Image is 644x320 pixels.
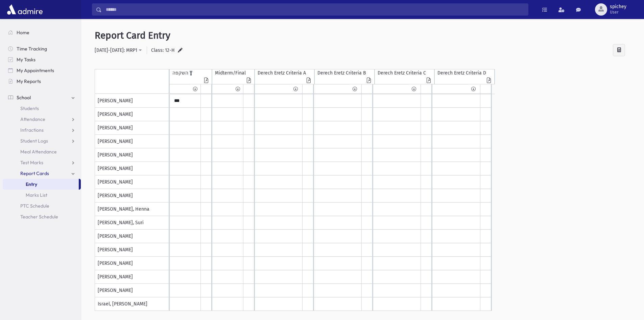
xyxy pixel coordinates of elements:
[95,230,169,243] div: [PERSON_NAME]
[437,69,486,77] div: Derech Eretz Criteria D
[151,47,175,54] label: Class: 12-H
[243,77,254,84] div: Comment
[95,284,169,297] div: [PERSON_NAME]
[3,146,81,157] a: Meal Attendance
[610,9,626,15] span: User
[3,114,81,125] a: Attendance
[3,92,81,103] a: School
[3,76,81,87] a: My Reports
[95,108,169,121] div: [PERSON_NAME]
[258,69,306,77] div: Derech Eretz Criteria A
[20,138,48,144] span: Student Logs
[95,189,169,202] div: [PERSON_NAME]
[17,46,47,52] span: Time Tracking
[303,77,314,84] div: Comment
[20,159,43,166] span: Test Marks
[3,190,81,200] a: Marks List
[95,44,147,56] button: 2025-2026: MRP1
[3,43,81,54] a: Time Tracking
[95,135,169,148] div: [PERSON_NAME]
[3,179,79,190] a: Entry
[363,77,374,84] div: Comment
[378,69,426,77] div: Derech Eretz Criteria C
[17,29,29,36] span: Home
[20,105,39,111] span: Students
[95,94,169,108] div: [PERSON_NAME]
[3,211,81,222] a: Teacher Schedule
[102,3,528,16] input: Search
[423,77,434,84] div: Comment
[483,77,494,84] div: Comment
[20,149,57,155] span: Meal Attendance
[17,94,31,101] span: School
[20,170,49,176] span: Report Cards
[26,192,47,198] span: Marks List
[317,69,366,77] div: Derech Eretz Criteria B
[20,127,44,133] span: Infractions
[3,103,81,114] a: Students
[17,78,41,84] span: My Reports
[215,69,246,77] div: Midterm/Final
[95,216,169,230] div: [PERSON_NAME], Suri
[3,125,81,135] a: Infractions
[3,54,81,65] a: My Tasks
[613,44,625,56] div: Calculate Averages
[3,200,81,211] a: PTC Schedule
[20,214,58,220] span: Teacher Schedule
[95,162,169,175] div: [PERSON_NAME]
[95,257,169,270] div: [PERSON_NAME]
[610,4,626,9] span: spichey
[17,57,35,63] span: My Tasks
[95,121,169,135] div: [PERSON_NAME]
[26,181,37,187] span: Entry
[3,157,81,168] a: Test Marks
[20,203,49,209] span: PTC Schedule
[95,148,169,162] div: [PERSON_NAME]
[20,116,45,122] span: Attendance
[95,202,169,216] div: [PERSON_NAME], Henna
[201,77,212,84] div: Comment
[95,297,169,311] div: Israel, [PERSON_NAME]
[95,30,630,41] h5: Report Card Entry
[5,3,44,16] img: AdmirePro
[172,69,188,77] div: השקפה
[95,175,169,189] div: [PERSON_NAME]
[95,243,169,257] div: [PERSON_NAME]
[3,168,81,179] a: Report Cards
[17,67,54,73] span: My Appointments
[3,135,81,146] a: Student Logs
[3,65,81,76] a: My Appointments
[95,47,137,54] div: [DATE]-[DATE]: MRP1
[95,270,169,284] div: [PERSON_NAME]
[3,27,81,38] a: Home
